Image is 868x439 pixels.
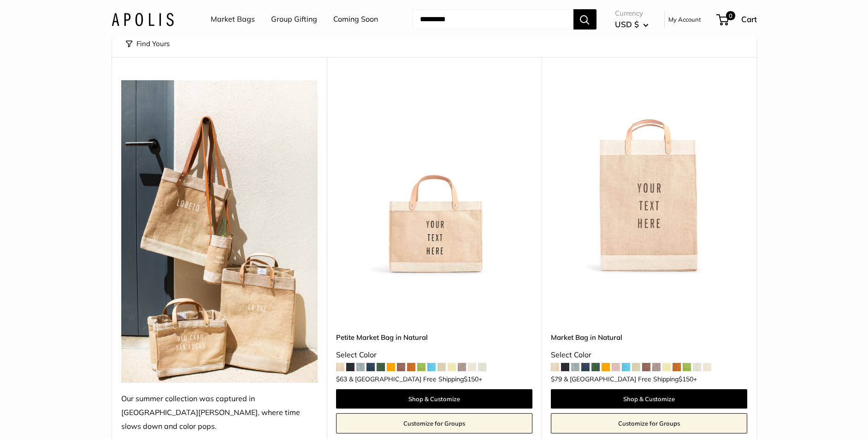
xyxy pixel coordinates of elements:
span: $63 [336,375,347,383]
span: $79 [551,375,562,383]
a: Coming Soon [333,12,378,26]
span: $150 [679,375,693,383]
span: USD $ [615,19,639,29]
div: Select Color [336,348,532,362]
a: My Account [668,14,701,25]
a: Shop & Customize [551,389,747,409]
img: Market Bag in Natural [551,80,747,277]
input: Search... [413,9,573,30]
a: Shop & Customize [336,389,532,409]
button: Search [573,9,596,30]
img: Our summer collection was captured in Todos Santos, where time slows down and color pops. [121,80,318,383]
a: Market Bag in Natural [551,332,747,343]
div: Select Color [551,348,747,362]
img: Apolis [112,12,174,26]
span: & [GEOGRAPHIC_DATA] Free Shipping + [564,376,697,382]
button: USD $ [615,17,649,32]
span: $150 [464,375,478,383]
span: Currency [615,7,649,20]
span: 0 [726,11,735,20]
a: Market Bags [211,12,255,26]
a: Customize for Groups [336,413,532,433]
span: & [GEOGRAPHIC_DATA] Free Shipping + [349,376,482,382]
a: Market Bag in NaturalMarket Bag in Natural [551,80,747,277]
a: Customize for Groups [551,413,747,433]
a: Group Gifting [271,12,317,26]
span: Cart [741,14,757,24]
a: 0 Cart [717,12,757,27]
a: Petite Market Bag in Natural [336,332,532,343]
a: Petite Market Bag in Naturaldescription_Effortless style that elevates every moment [336,80,532,277]
div: Our summer collection was captured in [GEOGRAPHIC_DATA][PERSON_NAME], where time slows down and c... [121,392,318,433]
button: Find Yours [126,37,170,50]
img: Petite Market Bag in Natural [336,80,532,277]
